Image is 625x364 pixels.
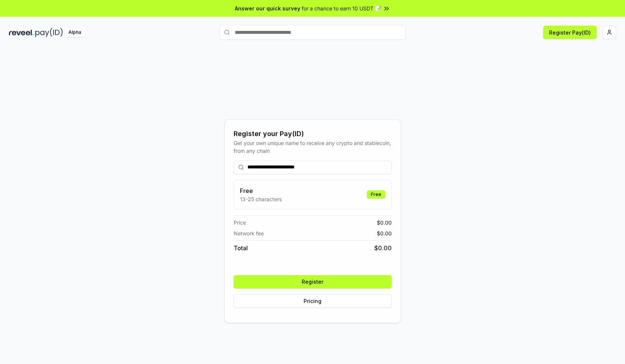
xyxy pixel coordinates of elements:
span: Answer our quick survey [235,4,300,12]
button: Register Pay(ID) [543,26,597,39]
div: Free [367,190,385,199]
p: 13-25 characters [240,195,282,203]
span: Total [234,244,248,252]
div: Get your own unique name to receive any crypto and stablecoin, from any chain [234,139,392,155]
span: Network fee [234,229,264,237]
img: reveel_dark [9,28,34,37]
span: $ 0.00 [377,219,392,226]
span: $ 0.00 [374,244,392,252]
div: Register your Pay(ID) [234,129,392,139]
div: Alpha [64,28,85,37]
span: $ 0.00 [377,229,392,237]
span: Price [234,219,246,226]
button: Pricing [234,294,392,308]
h3: Free [240,186,282,195]
button: Register [234,275,392,289]
span: for a chance to earn 10 USDT 📝 [302,4,381,12]
img: pay_id [35,28,63,37]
